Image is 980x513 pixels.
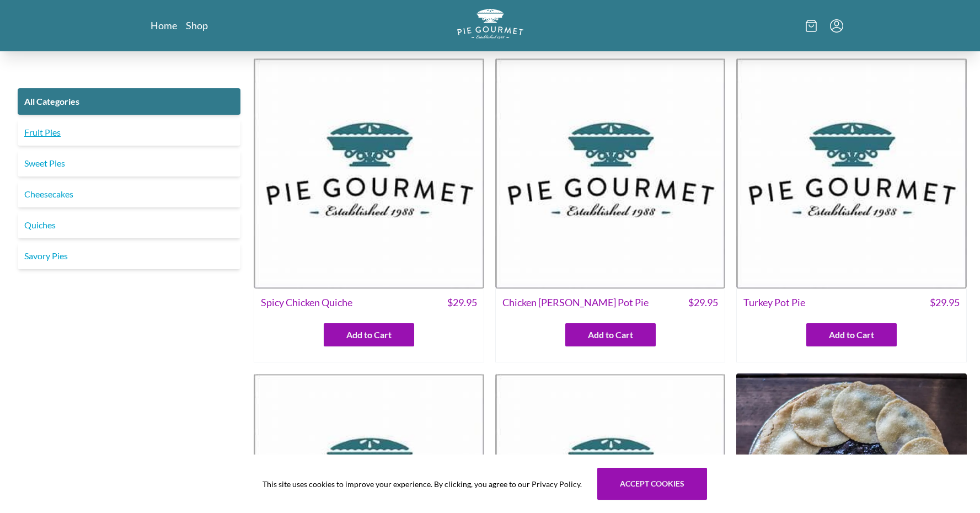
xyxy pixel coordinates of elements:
[457,9,523,42] a: Logo
[565,323,656,346] button: Add to Cart
[830,19,843,33] button: Menu
[688,295,718,310] span: $ 29.95
[829,328,874,341] span: Add to Cart
[18,119,240,146] a: Fruit Pies
[346,328,392,341] span: Add to Cart
[457,9,523,39] img: logo
[502,295,649,310] span: Chicken [PERSON_NAME] Pot Pie
[18,181,240,207] a: Cheesecakes
[930,295,960,310] span: $ 29.95
[18,212,240,238] a: Quiches
[263,478,582,490] span: This site uses cookies to improve your experience. By clicking, you agree to our Privacy Policy.
[18,88,240,115] a: All Categories
[588,328,633,341] span: Add to Cart
[186,19,208,32] a: Shop
[18,150,240,177] a: Sweet Pies
[324,323,414,346] button: Add to Cart
[447,295,477,310] span: $ 29.95
[806,323,897,346] button: Add to Cart
[254,58,484,288] img: Spicy Chicken Quiche
[736,58,967,288] img: Turkey Pot Pie
[18,243,240,269] a: Savory Pies
[597,468,707,500] button: Accept cookies
[151,19,177,32] a: Home
[261,295,352,310] span: Spicy Chicken Quiche
[495,58,726,288] img: Chicken Curry Pot Pie
[743,295,805,310] span: Turkey Pot Pie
